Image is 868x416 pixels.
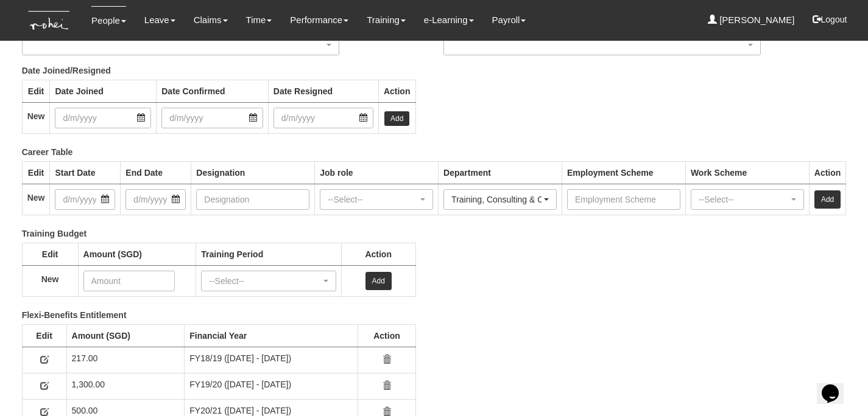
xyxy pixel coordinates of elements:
th: Action [358,324,415,347]
input: d/m/yyyy [161,108,263,128]
td: FY18/19 ([DATE] - [DATE]) [185,347,358,373]
th: Date Confirmed [157,80,269,102]
a: Training [367,6,406,34]
label: Training Budget [22,227,87,240]
th: Edit [22,324,66,347]
td: 217.00 [66,347,185,373]
a: People [91,6,126,35]
input: Designation [196,189,309,210]
label: New [27,192,45,204]
th: Job role [315,161,439,184]
button: --Select-- [201,271,336,291]
a: Performance [290,6,348,34]
button: Training, Consulting & Coaching [443,189,557,210]
th: Amount (SGD) [66,324,185,347]
th: Training Period [196,243,342,265]
div: Training, Consulting & Coaching [451,193,542,206]
th: Amount (SGD) [78,243,196,265]
th: Financial Year [185,324,358,347]
th: Date Joined [50,80,157,102]
input: d/m/yyyy [125,189,186,210]
div: --Select-- [699,193,789,206]
a: Leave [144,6,175,34]
th: End Date [121,161,191,184]
th: Department [439,161,562,184]
td: FY19/20 ([DATE] - [DATE]) [185,373,358,399]
a: e-Learning [424,6,474,34]
button: Logout [804,5,856,34]
th: Action [378,80,415,102]
div: --Select-- [209,275,321,287]
th: Edit [22,80,50,102]
a: Time [246,6,272,34]
label: Flexi-Benefits Entitlement [22,309,127,321]
th: Action [809,161,846,184]
label: New [27,110,45,122]
label: Date Joined/Resigned [22,64,111,77]
th: Date Resigned [268,80,378,102]
input: Amount [83,271,175,291]
input: d/m/yyyy [55,189,115,210]
th: Start Date [50,161,121,184]
a: Add [814,190,841,209]
a: Claims [194,6,228,34]
input: d/m/yyyy [55,108,151,128]
th: Designation [191,161,315,184]
th: Edit [22,161,50,184]
iframe: chat widget [817,367,856,404]
div: --Select-- [328,193,418,206]
a: Add [365,272,392,290]
a: Payroll [492,6,526,34]
a: [PERSON_NAME] [708,6,795,34]
input: d/m/yyyy [273,108,373,128]
th: Action [341,243,415,265]
th: Work Scheme [685,161,809,184]
th: Employment Scheme [562,161,686,184]
button: --Select-- [320,189,433,210]
th: Edit [22,243,78,265]
a: Add [384,111,409,126]
button: --Select-- [691,189,804,210]
label: New [41,273,59,285]
input: Employment Scheme [567,189,680,210]
td: 1,300.00 [66,373,185,399]
label: Career Table [22,146,73,158]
